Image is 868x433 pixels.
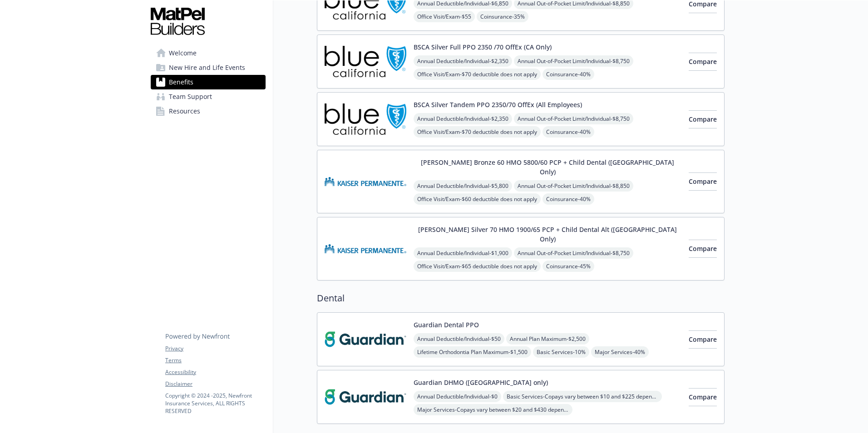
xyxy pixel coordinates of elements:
[689,244,717,253] span: Compare
[689,177,717,186] span: Compare
[151,104,266,118] a: Resources
[165,344,265,353] a: Privacy
[414,346,531,358] span: Lifetime Orthodontia Plan Maximum - $1,500
[317,291,725,305] h2: Dental
[477,11,528,22] span: Coinsurance - 35%
[414,11,475,22] span: Office Visit/Exam - $55
[414,126,541,138] span: Office Visit/Exam - $70 deductible does not apply
[689,388,717,406] button: Compare
[414,225,681,244] button: [PERSON_NAME] Silver 70 HMO 1900/65 PCP + Child Dental Alt ([GEOGRAPHIC_DATA] Only)
[414,55,512,67] span: Annual Deductible/Individual - $2,350
[165,368,265,376] a: Accessibility
[151,75,266,89] a: Benefits
[689,335,717,344] span: Compare
[325,320,406,359] img: Guardian carrier logo
[689,115,717,123] span: Compare
[169,60,245,75] span: New Hire and Life Events
[514,180,633,192] span: Annual Out-of-Pocket Limit/Individual - $8,850
[514,55,633,67] span: Annual Out-of-Pocket Limit/Individual - $8,750
[414,42,552,52] button: BSCA Silver Full PPO 2350 /70 OffEx (CA Only)
[169,75,193,89] span: Benefits
[689,57,717,66] span: Compare
[414,333,504,344] span: Annual Deductible/Individual - $50
[414,320,479,330] button: Guardian Dental PPO
[514,113,633,124] span: Annual Out-of-Pocket Limit/Individual - $8,750
[414,157,681,177] button: [PERSON_NAME] Bronze 60 HMO 5800/60 PCP + Child Dental ([GEOGRAPHIC_DATA] Only)
[689,172,717,191] button: Compare
[689,110,717,128] button: Compare
[414,100,582,109] button: BSCA Silver Tandem PPO 2350/70 OffEx (All Employees)
[414,113,512,124] span: Annual Deductible/Individual - $2,350
[325,100,406,138] img: Blue Shield of California carrier logo
[325,225,406,273] img: Kaiser Permanente Insurance Company carrier logo
[542,69,594,80] span: Coinsurance - 40%
[542,193,594,205] span: Coinsurance - 40%
[414,378,548,387] button: Guardian DHMO ([GEOGRAPHIC_DATA] only)
[169,46,197,60] span: Welcome
[591,346,649,358] span: Major Services - 40%
[151,46,266,60] a: Welcome
[169,89,212,104] span: Team Support
[165,380,265,388] a: Disclaimer
[325,378,406,416] img: Guardian carrier logo
[414,261,541,272] span: Office Visit/Exam - $65 deductible does not apply
[503,391,662,402] span: Basic Services - Copays vary between $10 and $225 depending on specific service
[514,247,633,259] span: Annual Out-of-Pocket Limit/Individual - $8,750
[689,330,717,349] button: Compare
[414,247,512,259] span: Annual Deductible/Individual - $1,900
[414,404,572,415] span: Major Services - Copays vary between $20 and $430 depending on specific service
[414,193,541,205] span: Office Visit/Exam - $60 deductible does not apply
[689,53,717,71] button: Compare
[151,89,266,104] a: Team Support
[414,391,501,402] span: Annual Deductible/Individual - $0
[533,346,589,358] span: Basic Services - 10%
[325,157,406,206] img: Kaiser Permanente Insurance Company carrier logo
[414,69,541,80] span: Office Visit/Exam - $70 deductible does not apply
[506,333,589,344] span: Annual Plan Maximum - $2,500
[325,42,406,81] img: Blue Shield of California carrier logo
[165,392,265,415] p: Copyright © 2024 - 2025 , Newfront Insurance Services, ALL RIGHTS RESERVED
[542,261,594,272] span: Coinsurance - 45%
[542,126,594,138] span: Coinsurance - 40%
[165,356,265,364] a: Terms
[414,180,512,192] span: Annual Deductible/Individual - $5,800
[151,60,266,75] a: New Hire and Life Events
[689,240,717,258] button: Compare
[169,104,200,118] span: Resources
[689,393,717,401] span: Compare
